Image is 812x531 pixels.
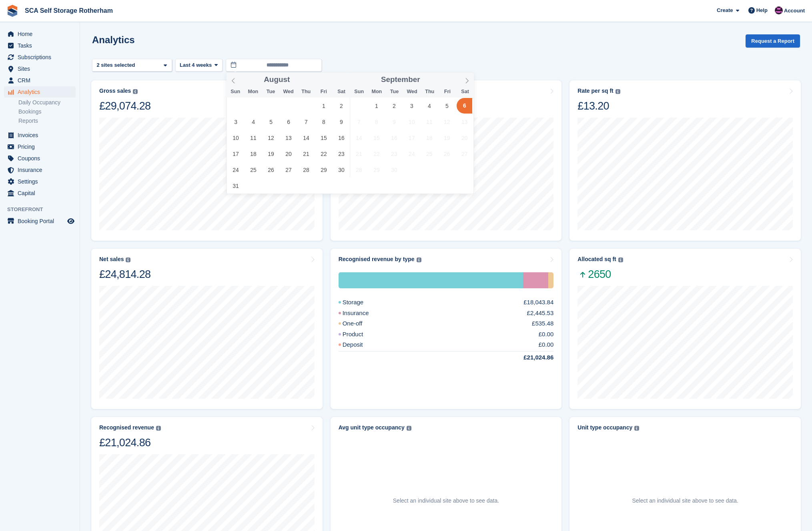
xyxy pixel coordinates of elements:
[126,258,130,262] img: icon-info-grey-7440780725fd019a000dd9b08b2336e03edf1995a4989e88bcd33f0948082b44.svg
[18,153,66,164] span: Coupons
[439,89,456,94] span: Fri
[369,146,384,162] span: September 22, 2025
[385,89,403,94] span: Tue
[4,176,76,187] a: menu
[351,114,367,130] span: September 7, 2025
[351,146,367,162] span: September 21, 2025
[386,98,402,114] span: September 2, 2025
[369,114,384,130] span: September 8, 2025
[262,89,279,94] span: Tue
[539,330,554,339] div: £0.00
[407,426,411,431] img: icon-info-grey-7440780725fd019a000dd9b08b2336e03edf1995a4989e88bcd33f0948082b44.svg
[577,99,620,113] div: £13.20
[368,89,385,94] span: Mon
[4,63,76,74] a: menu
[4,130,76,141] a: menu
[228,162,244,178] span: August 24, 2025
[246,130,261,146] span: August 11, 2025
[66,216,76,226] a: Preview store
[504,353,553,362] div: £21,024.86
[421,89,439,94] span: Thu
[228,178,244,194] span: August 31, 2025
[404,146,419,162] span: September 24, 2025
[263,146,279,162] span: August 19, 2025
[577,267,623,281] span: 2650
[299,146,314,162] span: August 21, 2025
[333,114,349,130] span: August 9, 2025
[175,59,223,72] button: Last 4 weeks
[246,146,261,162] span: August 18, 2025
[523,298,553,307] div: £18,043.84
[457,98,472,114] span: September 6, 2025
[246,114,261,130] span: August 4, 2025
[316,98,331,114] span: August 1, 2025
[548,272,554,288] div: One-off
[775,6,783,14] img: Dale Chapman
[339,309,388,318] div: Insurance
[577,256,616,263] div: Allocated sq ft
[746,34,800,48] button: Request a Report
[439,114,455,130] span: September 12, 2025
[299,162,314,178] span: August 28, 2025
[18,216,66,227] span: Booking Portal
[421,130,437,146] span: September 18, 2025
[333,98,349,114] span: August 2, 2025
[22,4,116,17] a: SCA Self Storage Rotherham
[99,256,124,263] div: Net sales
[404,98,419,114] span: September 3, 2025
[457,146,472,162] span: September 27, 2025
[523,272,548,288] div: Insurance
[18,141,66,152] span: Pricing
[263,162,279,178] span: August 26, 2025
[784,7,805,15] span: Account
[316,146,331,162] span: August 22, 2025
[281,162,297,178] span: August 27, 2025
[299,114,314,130] span: August 7, 2025
[634,426,639,431] img: icon-info-grey-7440780725fd019a000dd9b08b2336e03edf1995a4989e88bcd33f0948082b44.svg
[228,114,244,130] span: August 3, 2025
[350,89,368,94] span: Sun
[439,130,455,146] span: September 19, 2025
[281,146,297,162] span: August 20, 2025
[228,146,244,162] span: August 17, 2025
[404,114,419,130] span: September 10, 2025
[133,89,138,94] img: icon-info-grey-7440780725fd019a000dd9b08b2336e03edf1995a4989e88bcd33f0948082b44.svg
[4,28,76,40] a: menu
[333,162,349,178] span: August 30, 2025
[577,88,613,94] div: Rate per sq ft
[420,76,445,84] input: Year
[404,130,419,146] span: September 17, 2025
[339,424,405,431] div: Avg unit type occupancy
[18,52,66,63] span: Subscriptions
[246,162,261,178] span: August 25, 2025
[339,319,382,328] div: One-off
[280,89,297,94] span: Wed
[6,5,18,17] img: stora-icon-8386f47178a22dfd0bd8f6a31ec36ba5ce8667c1dd55bd0f319d3a0aa187defe.svg
[263,130,279,146] span: August 12, 2025
[717,6,733,14] span: Create
[756,6,768,14] span: Help
[439,146,455,162] span: September 26, 2025
[299,130,314,146] span: August 14, 2025
[18,86,66,98] span: Analytics
[18,164,66,176] span: Insurance
[351,162,367,178] span: September 28, 2025
[244,89,262,94] span: Mon
[99,267,150,281] div: £24,814.28
[227,89,244,94] span: Sun
[457,130,472,146] span: September 20, 2025
[403,89,421,94] span: Wed
[263,114,279,130] span: August 5, 2025
[4,216,76,227] a: menu
[439,98,455,114] span: September 5, 2025
[297,89,315,94] span: Thu
[532,319,553,328] div: £535.48
[386,114,402,130] span: September 9, 2025
[393,497,499,505] p: Select an individual site above to see data.
[99,99,150,113] div: £29,074.28
[18,28,66,40] span: Home
[18,75,66,86] span: CRM
[315,89,333,94] span: Fri
[4,86,76,98] a: menu
[4,153,76,164] a: menu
